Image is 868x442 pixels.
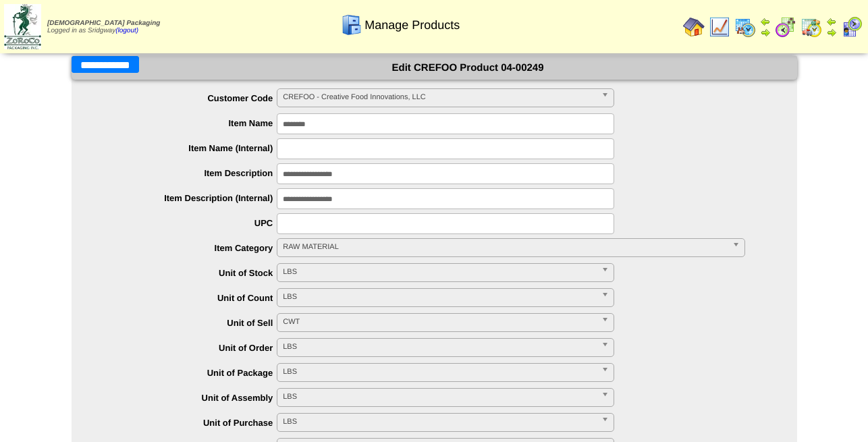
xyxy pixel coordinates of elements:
img: arrowleft.gif [760,16,771,27]
label: UPC [99,218,277,228]
img: arrowright.gif [760,27,771,38]
label: Item Description [99,168,277,178]
img: calendarinout.gif [801,16,822,38]
span: CWT [283,314,596,330]
img: cabinet.gif [341,14,362,36]
span: LBS [283,289,596,305]
span: Logged in as Sridgway [47,20,160,34]
span: LBS [283,339,596,355]
span: RAW MATERIAL [283,239,726,255]
img: calendarprod.gif [734,16,756,38]
label: Unit of Package [99,368,277,378]
span: LBS [283,389,596,405]
span: [DEMOGRAPHIC_DATA] Packaging [47,20,160,27]
label: Unit of Stock [99,268,277,278]
img: arrowright.gif [826,27,837,38]
div: Edit CREFOO Product 04-00249 [72,56,797,80]
label: Unit of Sell [99,318,277,328]
img: calendarcustomer.gif [841,16,863,38]
label: Customer Code [99,93,277,103]
span: LBS [283,364,596,380]
a: (logout) [115,27,138,34]
span: Manage Products [364,18,460,32]
img: arrowleft.gif [826,16,837,27]
label: Item Category [99,243,277,253]
label: Item Description (Internal) [99,193,277,203]
img: home.gif [683,16,705,38]
label: Unit of Purchase [99,418,277,428]
label: Unit of Assembly [99,393,277,403]
img: zoroco-logo-small.webp [4,4,41,49]
label: Unit of Order [99,343,277,353]
img: calendarblend.gif [775,16,796,38]
label: Unit of Count [99,293,277,303]
span: CREFOO - Creative Food Innovations, LLC [283,89,596,105]
label: Item Name (Internal) [99,143,277,153]
span: LBS [283,414,596,430]
img: line_graph.gif [709,16,730,38]
span: LBS [283,264,596,280]
label: Item Name [99,118,277,128]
